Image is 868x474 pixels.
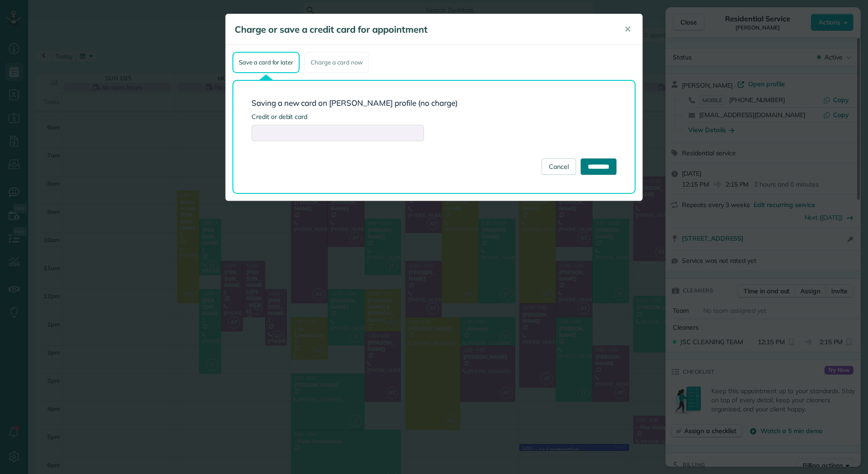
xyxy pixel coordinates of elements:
[304,52,369,73] div: Charge a card now
[624,24,631,35] span: ✕
[252,112,616,121] label: Credit or debit card
[256,129,420,137] iframe: Secure card payment input frame
[235,23,612,36] h5: Charge or save a credit card for appointment
[542,158,576,175] a: Cancel
[232,52,300,73] div: Save a card for later
[252,99,616,108] h3: Saving a new card on [PERSON_NAME] profile (no charge)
